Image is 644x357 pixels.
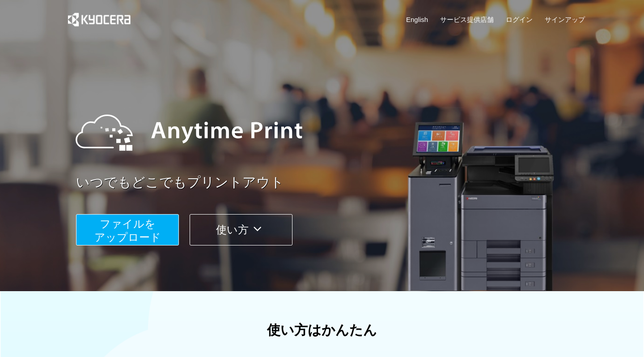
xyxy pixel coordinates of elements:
a: サインアップ [545,15,585,24]
a: ログイン [506,15,533,24]
span: ファイルを ​​アップロード [94,218,161,243]
a: English [406,15,428,24]
button: ファイルを​​アップロード [76,214,179,245]
button: 使い方 [190,214,292,245]
a: サービス提供店舗 [440,15,494,24]
a: いつでもどこでもプリントアウト [76,173,590,192]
